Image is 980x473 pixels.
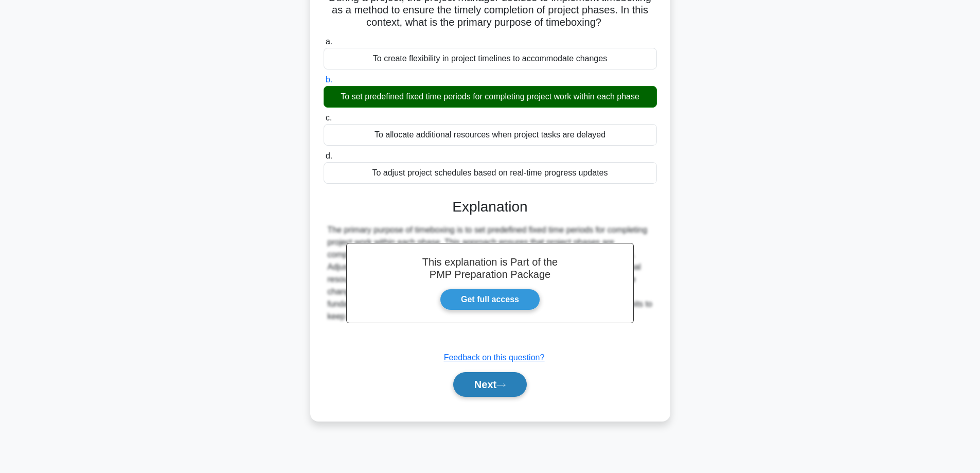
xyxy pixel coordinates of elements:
div: The primary purpose of timeboxing is to set predefined fixed time periods for completing project ... [328,224,653,323]
h3: Explanation [330,198,651,216]
div: To create flexibility in project timelines to accommodate changes [324,48,657,69]
a: Get full access [440,289,540,310]
div: To allocate additional resources when project tasks are delayed [324,124,657,146]
button: Next [453,372,527,397]
span: c. [326,113,332,122]
span: b. [326,75,332,84]
span: d. [326,151,332,160]
div: To adjust project schedules based on real-time progress updates [324,162,657,184]
div: To set predefined fixed time periods for completing project work within each phase [324,86,657,108]
a: Feedback on this question? [444,353,545,362]
span: a. [326,37,332,46]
